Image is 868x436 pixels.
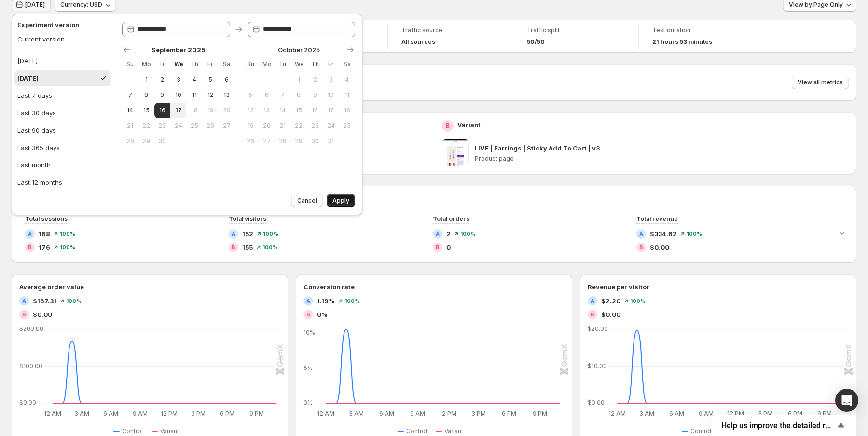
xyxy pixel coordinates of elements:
[690,427,711,435] span: Control
[154,103,170,118] button: Start of range Tuesday September 16 2025
[295,137,303,145] span: 29
[14,88,111,103] button: Last 7 days
[138,103,154,118] button: Monday September 15 2025
[343,107,351,114] span: 18
[457,120,481,130] p: Variant
[170,72,186,87] button: Wednesday September 3 2025
[291,118,307,134] button: Wednesday October 22 2025
[17,20,104,29] h2: Experiment version
[291,194,323,207] button: Cancel
[174,122,182,130] span: 24
[323,134,339,149] button: Friday October 31 2025
[699,410,714,417] text: 9 AM
[295,60,303,68] span: We
[339,103,355,118] button: Saturday October 18 2025
[339,87,355,103] button: Saturday October 11 2025
[306,298,310,304] h2: A
[22,298,26,304] h2: A
[207,91,215,99] span: 12
[247,60,255,68] span: Su
[126,60,134,68] span: Su
[527,38,545,46] span: 50/50
[687,231,702,237] span: 100 %
[222,122,231,130] span: 27
[122,134,138,149] button: Sunday September 28 2025
[639,245,643,250] h2: B
[122,87,138,103] button: Sunday September 7 2025
[650,229,677,239] span: $334.62
[142,107,150,114] span: 15
[295,91,303,99] span: 8
[788,410,802,417] text: 6 PM
[25,1,45,9] span: [DATE]
[66,298,82,304] span: 100 %
[186,72,202,87] button: Thursday September 4 2025
[17,56,38,66] div: [DATE]
[138,56,154,72] th: Monday
[126,122,134,130] span: 21
[527,26,625,47] a: Traffic split50/50
[446,243,451,252] span: 0
[14,70,111,86] button: [DATE]
[74,410,89,417] text: 3 AM
[19,399,36,406] text: $0.00
[14,53,111,68] button: [DATE]
[207,107,215,114] span: 19
[242,229,253,239] span: 152
[154,134,170,149] button: Tuesday September 30 2025
[14,105,111,121] button: Last 30 days
[262,245,278,250] span: 100 %
[190,107,198,114] span: 18
[133,410,148,417] text: 9 AM
[835,389,858,412] div: Open Intercom Messenger
[406,427,427,435] span: Control
[410,410,425,417] text: 9 AM
[207,122,215,130] span: 26
[14,31,107,47] button: Current version
[446,229,451,239] span: 2
[158,91,166,99] span: 9
[262,122,271,130] span: 20
[249,410,264,417] text: 9 PM
[247,137,255,145] span: 26
[142,137,150,145] span: 29
[721,421,835,430] span: Help us improve the detailed report for A/B campaigns
[247,91,255,99] span: 5
[19,193,849,203] h2: Performance over time
[170,103,186,118] button: Today Wednesday September 17 2025
[203,56,219,72] th: Friday
[295,107,303,114] span: 15
[639,410,654,417] text: 3 AM
[174,107,182,114] span: 17
[291,72,307,87] button: Wednesday October 1 2025
[247,107,255,114] span: 12
[327,194,355,207] button: Apply
[19,362,42,369] text: $100.00
[401,26,499,47] a: Traffic sourceAll sources
[186,56,202,72] th: Thursday
[262,137,271,145] span: 27
[588,282,649,292] h3: Revenue per visitor
[460,231,476,237] span: 100 %
[126,91,134,99] span: 7
[219,118,234,134] button: Saturday September 27 2025
[142,76,150,83] span: 1
[792,76,849,89] button: View all metrics
[33,310,52,319] span: $0.00
[243,118,259,134] button: Sunday October 19 2025
[275,87,290,103] button: Tuesday October 7 2025
[247,122,255,130] span: 19
[636,215,678,222] span: Total revenue
[222,60,231,68] span: Sa
[278,137,287,145] span: 28
[401,38,435,46] h4: All sources
[436,231,440,237] h2: A
[17,34,65,44] div: Current version
[28,231,32,237] h2: A
[219,72,234,87] button: Saturday September 6 2025
[652,26,751,47] a: Test duration21 hours 53 minutes
[203,118,219,134] button: Friday September 26 2025
[436,245,440,250] h2: B
[311,107,319,114] span: 16
[291,103,307,118] button: Wednesday October 15 2025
